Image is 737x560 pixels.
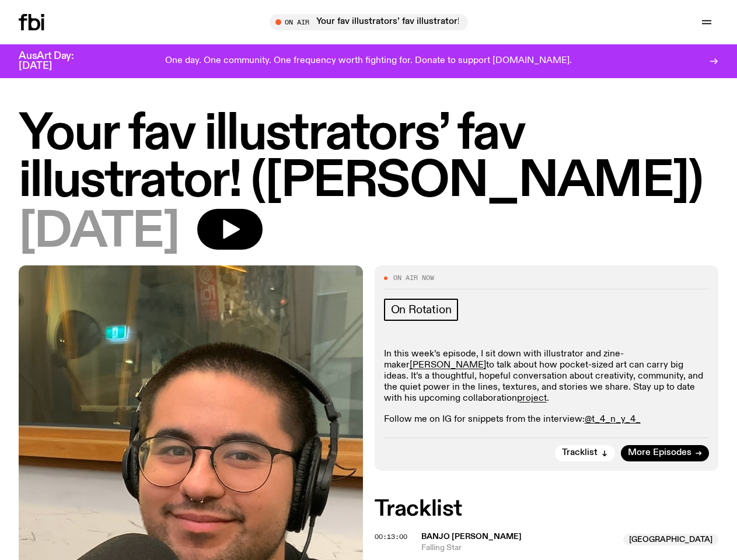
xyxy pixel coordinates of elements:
span: More Episodes [628,449,691,457]
span: On Air Now [393,275,434,281]
a: @t_4_n_y_4_ [585,415,641,424]
span: Falling Star [421,542,617,554]
span: [GEOGRAPHIC_DATA] [623,534,718,545]
span: 00:13:00 [375,532,407,541]
p: One day. One community. One frequency worth fighting for. Donate to support [DOMAIN_NAME]. [165,56,572,66]
span: Tracklist [562,449,598,457]
button: On AirYour fav illustrators’ fav illustrator! ([PERSON_NAME]) [270,14,468,30]
h1: Your fav illustrators’ fav illustrator! ([PERSON_NAME]) [19,111,718,205]
a: More Episodes [621,445,709,461]
p: In this week’s episode, I sit down with illustrator and zine-maker to talk about how pocket-sized... [384,349,710,405]
h2: Tracklist [375,499,719,520]
span: [DATE] [19,209,179,256]
h3: AusArt Day: [DATE] [19,51,93,71]
span: On Rotation [391,303,452,316]
a: [PERSON_NAME] [410,360,486,370]
span: Banjo [PERSON_NAME] [421,533,522,541]
a: On Rotation [384,299,459,321]
a: project [517,394,547,403]
button: Tracklist [555,445,615,461]
p: Follow me on IG for snippets from the interview: [384,414,710,425]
